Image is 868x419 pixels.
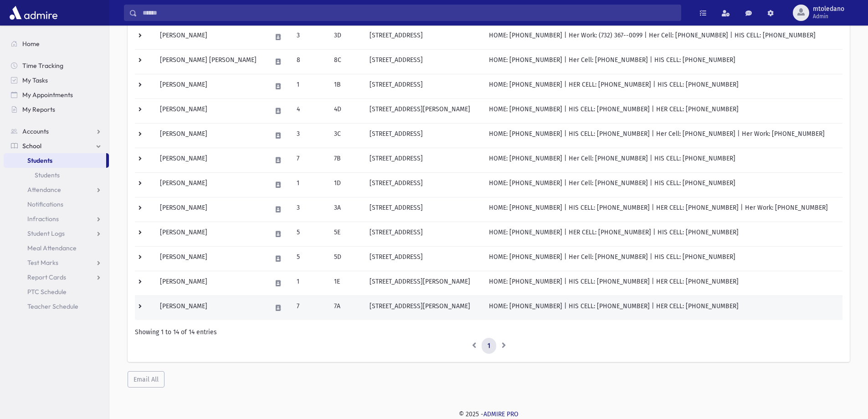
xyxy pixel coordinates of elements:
[4,197,109,212] a: Notifications
[154,148,266,172] td: [PERSON_NAME]
[22,142,41,150] span: School
[329,197,364,222] td: 3A
[483,410,519,418] a: ADMIRE PRO
[329,172,364,197] td: 1D
[154,49,266,74] td: [PERSON_NAME] [PERSON_NAME]
[329,25,364,49] td: 3D
[128,371,164,388] button: Email All
[329,49,364,74] td: 8C
[4,255,109,270] a: Test Marks
[483,222,842,246] td: HOME: [PHONE_NUMBER] | HER CELL: [PHONE_NUMBER] | HIS CELL: [PHONE_NUMBER]
[124,409,853,419] div: © 2025 -
[329,222,364,246] td: 5E
[291,74,329,98] td: 1
[364,123,484,148] td: [STREET_ADDRESS]
[364,246,484,271] td: [STREET_ADDRESS]
[27,215,59,223] span: Infractions
[27,200,63,208] span: Notifications
[154,25,266,49] td: [PERSON_NAME]
[813,5,844,13] span: mtoledano
[291,197,329,222] td: 3
[22,76,48,84] span: My Tasks
[483,246,842,271] td: HOME: [PHONE_NUMBER] | Her Cell: [PHONE_NUMBER] | HIS CELL: [PHONE_NUMBER]
[22,91,73,99] span: My Appointments
[4,102,109,117] a: My Reports
[364,295,484,320] td: [STREET_ADDRESS][PERSON_NAME]
[27,259,58,267] span: Test Marks
[27,229,65,238] span: Student Logs
[483,172,842,197] td: HOME: [PHONE_NUMBER] | Her Cell: [PHONE_NUMBER] | HIS CELL: [PHONE_NUMBER]
[291,222,329,246] td: 5
[291,246,329,271] td: 5
[291,148,329,172] td: 7
[329,148,364,172] td: 7B
[154,271,266,295] td: [PERSON_NAME]
[27,156,52,165] span: Students
[4,299,109,314] a: Teacher Schedule
[364,172,484,197] td: [STREET_ADDRESS]
[4,285,109,299] a: PTC Schedule
[483,74,842,98] td: HOME: [PHONE_NUMBER] | HER CELL: [PHONE_NUMBER] | HIS CELL: [PHONE_NUMBER]
[27,302,78,310] span: Teacher Schedule
[291,172,329,197] td: 1
[364,271,484,295] td: [STREET_ADDRESS][PERSON_NAME]
[27,288,67,296] span: PTC Schedule
[4,58,109,73] a: Time Tracking
[4,124,109,139] a: Accounts
[4,226,109,241] a: Student Logs
[483,295,842,320] td: HOME: [PHONE_NUMBER] | HIS CELL: [PHONE_NUMBER] | HER CELL: [PHONE_NUMBER]
[22,127,49,135] span: Accounts
[154,74,266,98] td: [PERSON_NAME]
[154,98,266,123] td: [PERSON_NAME]
[137,5,681,21] input: Search
[329,98,364,123] td: 4D
[154,197,266,222] td: [PERSON_NAME]
[364,197,484,222] td: [STREET_ADDRESS]
[291,295,329,320] td: 7
[4,36,109,51] a: Home
[4,88,109,102] a: My Appointments
[7,4,60,22] img: AdmirePro
[291,49,329,74] td: 8
[483,197,842,222] td: HOME: [PHONE_NUMBER] | HIS CELL: [PHONE_NUMBER] | HER CELL: [PHONE_NUMBER] | Her Work: [PHONE_NUM...
[27,273,66,281] span: Report Cards
[483,25,842,49] td: HOME: [PHONE_NUMBER] | Her Work: (732) 367--0099 | Her Cell: [PHONE_NUMBER] | HIS CELL: [PHONE_NU...
[154,295,266,320] td: [PERSON_NAME]
[329,246,364,271] td: 5D
[154,222,266,246] td: [PERSON_NAME]
[364,222,484,246] td: [STREET_ADDRESS]
[4,270,109,285] a: Report Cards
[154,123,266,148] td: [PERSON_NAME]
[4,139,109,153] a: School
[364,148,484,172] td: [STREET_ADDRESS]
[154,172,266,197] td: [PERSON_NAME]
[329,295,364,320] td: 7A
[483,49,842,74] td: HOME: [PHONE_NUMBER] | Her Cell: [PHONE_NUMBER] | HIS CELL: [PHONE_NUMBER]
[4,168,109,182] a: Students
[329,123,364,148] td: 3C
[364,25,484,49] td: [STREET_ADDRESS]
[4,212,109,226] a: Infractions
[364,74,484,98] td: [STREET_ADDRESS]
[22,105,55,114] span: My Reports
[27,244,77,252] span: Meal Attendance
[22,62,63,70] span: Time Tracking
[291,98,329,123] td: 4
[291,123,329,148] td: 3
[154,246,266,271] td: [PERSON_NAME]
[4,182,109,197] a: Attendance
[483,148,842,172] td: HOME: [PHONE_NUMBER] | Her Cell: [PHONE_NUMBER] | HIS CELL: [PHONE_NUMBER]
[4,73,109,88] a: My Tasks
[22,40,40,48] span: Home
[4,153,106,168] a: Students
[483,98,842,123] td: HOME: [PHONE_NUMBER] | HIS CELL: [PHONE_NUMBER] | HER CELL: [PHONE_NUMBER]
[291,25,329,49] td: 3
[364,49,484,74] td: [STREET_ADDRESS]
[4,241,109,255] a: Meal Attendance
[483,271,842,295] td: HOME: [PHONE_NUMBER] | HIS CELL: [PHONE_NUMBER] | HER CELL: [PHONE_NUMBER]
[329,271,364,295] td: 1E
[813,13,844,20] span: Admin
[27,186,61,194] span: Attendance
[483,123,842,148] td: HOME: [PHONE_NUMBER] | HIS CELL: [PHONE_NUMBER] | Her Cell: [PHONE_NUMBER] | Her Work: [PHONE_NUM...
[135,327,842,337] div: Showing 1 to 14 of 14 entries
